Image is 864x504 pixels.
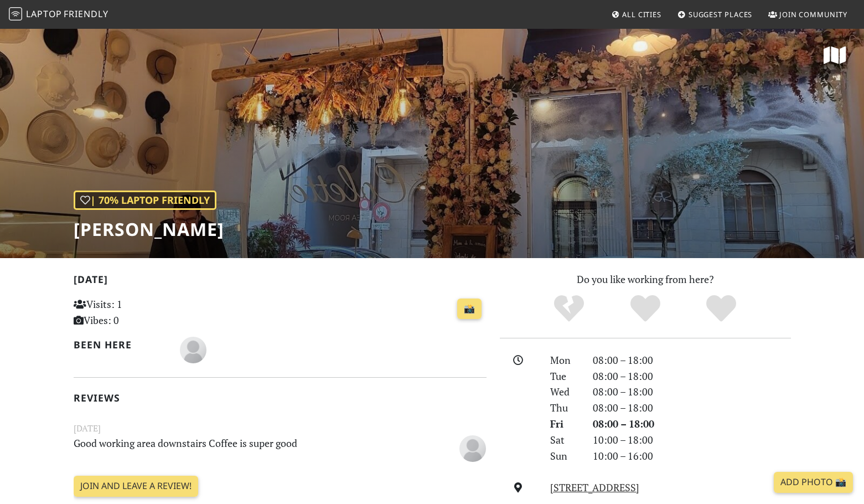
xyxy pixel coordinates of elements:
[459,435,486,462] img: blank-535327c66bd565773addf3077783bbfce4b00ec00e9fd257753287c682c7fa38.png
[67,435,422,460] p: Good working area downstairs Coffee is super good
[774,472,853,493] a: Add Photo 📸
[586,400,798,416] div: 08:00 – 18:00
[586,384,798,400] div: 08:00 – 18:00
[622,9,661,19] span: All Cities
[586,416,798,432] div: 08:00 – 18:00
[9,7,22,20] img: LaptopFriendly
[531,294,607,324] div: No
[544,448,586,464] div: Sun
[689,9,753,19] span: Suggest Places
[586,448,798,464] div: 10:00 – 16:00
[74,219,224,240] h1: [PERSON_NAME]
[586,432,798,448] div: 10:00 – 18:00
[607,4,666,24] a: All Cities
[544,384,586,400] div: Wed
[457,299,482,320] a: 📸
[586,352,798,368] div: 08:00 – 18:00
[180,342,206,356] span: Gent Rifié
[544,432,586,448] div: Sat
[683,294,759,324] div: Definitely!
[64,8,108,20] span: Friendly
[550,481,639,494] a: [STREET_ADDRESS]
[74,392,487,404] h2: Reviews
[67,421,493,435] small: [DATE]
[500,271,791,287] p: Do you like working from here?
[74,476,198,497] a: Join and leave a review!
[764,4,852,24] a: Join Community
[74,296,203,328] p: Visits: 1 Vibes: 0
[779,9,847,19] span: Join Community
[607,294,684,324] div: Yes
[9,5,108,24] a: LaptopFriendly LaptopFriendly
[74,274,487,290] h2: [DATE]
[459,440,486,454] span: Gent Rifié
[180,337,206,363] img: blank-535327c66bd565773addf3077783bbfce4b00ec00e9fd257753287c682c7fa38.png
[544,416,586,432] div: Fri
[74,339,167,351] h2: Been here
[544,400,586,416] div: Thu
[673,4,757,24] a: Suggest Places
[74,191,216,210] div: | 70% Laptop Friendly
[26,8,62,20] span: Laptop
[544,368,586,384] div: Tue
[544,352,586,368] div: Mon
[586,368,798,384] div: 08:00 – 18:00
